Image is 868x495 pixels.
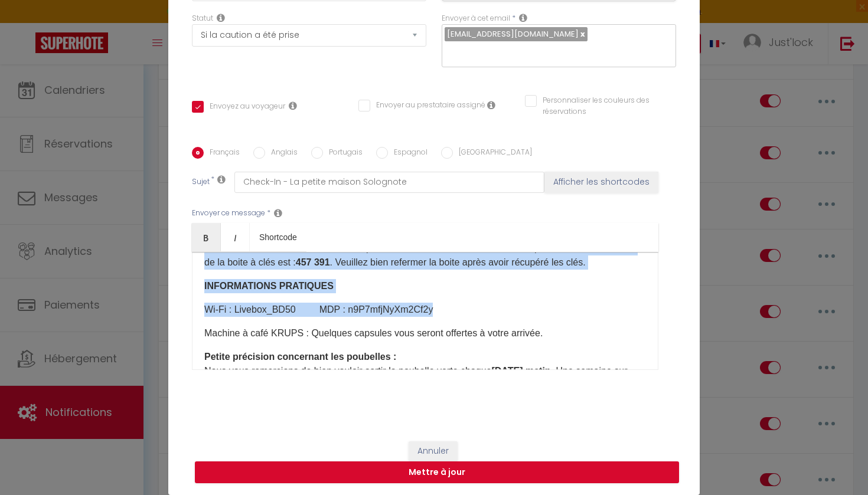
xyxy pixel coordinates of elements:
[274,208,282,218] i: Message
[217,13,225,22] i: Booking status
[204,281,334,291] strong: INFORMATIONS PRATIQUES
[519,13,527,22] i: Recipient
[192,13,213,24] label: Statut
[204,147,240,160] label: Français
[409,441,458,461] button: Annuler
[192,208,265,219] label: Envoyer ce message
[221,223,250,251] a: Italic
[323,147,363,160] label: Portugais
[204,350,646,392] p: Nous vous remercions de bien vouloir sortir la poubelle verte chaque . Une semaine sur deux, il f...
[442,13,510,24] label: Envoyer à cet email
[204,241,646,270] p: La boite à clés se trouve en face de la porte d'entrée de la maison fixée sur un poteau en bois. ...
[192,252,658,370] div: ​
[289,101,297,110] i: Envoyer au voyageur
[544,172,658,193] button: Afficher les shortcodes
[204,326,646,340] p: Machine à café KRUPS : Quelques capsules vous seront offertes à votre arrivée.​
[204,303,646,317] p: Wi-Fi : ​Livebox_BD50​ MDP : n9P7mfjNyXm2Cf2y​
[192,176,210,189] label: Sujet
[250,223,306,251] a: Shortcode
[453,147,532,160] label: [GEOGRAPHIC_DATA]
[296,257,330,267] strong: 457 391​
[9,5,45,40] button: Ouvrir le widget de chat LiveChat
[265,147,298,160] label: Anglais
[195,461,679,484] button: Mettre à jour
[388,147,428,160] label: Espagnol
[217,175,226,184] i: Subject
[204,352,396,362] strong: Petite précision concernant les poubelles :
[192,223,221,251] a: Bold
[491,366,550,376] strong: [DATE] matin
[447,28,579,40] span: [EMAIL_ADDRESS][DOMAIN_NAME]
[487,100,495,110] i: Envoyer au prestataire si il est assigné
